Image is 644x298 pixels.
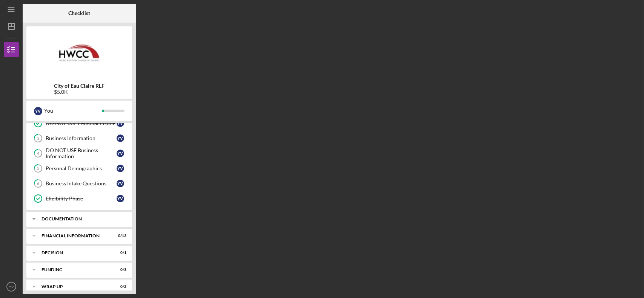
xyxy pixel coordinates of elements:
[37,166,39,171] tspan: 5
[30,146,128,161] a: 4DO NOT USE Business InformationYV
[30,176,128,191] a: 6Business Intake QuestionsYV
[113,251,126,255] div: 0 / 1
[44,104,102,117] div: You
[117,134,124,142] div: Y V
[37,151,40,156] tspan: 4
[30,131,128,146] a: 3Business InformationYV
[113,267,126,272] div: 0 / 3
[30,191,128,206] a: Eligibility PhaseYV
[117,165,124,172] div: Y V
[30,116,128,131] a: DO NOT USE Personal ProfileYV
[34,107,42,115] div: Y V
[54,89,105,95] div: $5.0K
[46,135,117,141] div: Business Information
[54,83,105,89] b: City of Eau Claire RLF
[46,165,117,171] div: Personal Demographics
[46,180,117,186] div: Business Intake Questions
[46,196,117,202] div: Eligibility Phase
[41,267,108,272] div: Funding
[117,195,124,202] div: Y V
[4,279,19,294] button: YV
[117,180,124,187] div: Y V
[30,161,128,176] a: 5Personal DemographicsYV
[113,234,126,238] div: 0 / 13
[113,284,126,289] div: 0 / 2
[41,234,108,238] div: Financial Information
[117,119,124,127] div: Y V
[41,251,108,255] div: Decision
[46,120,117,126] div: DO NOT USE Personal Profile
[117,150,124,157] div: Y V
[41,284,108,289] div: Wrap Up
[46,147,117,159] div: DO NOT USE Business Information
[37,181,40,186] tspan: 6
[37,136,39,141] tspan: 3
[41,217,123,221] div: Documentation
[26,30,132,75] img: Product logo
[68,10,90,16] b: Checklist
[9,285,14,289] text: YV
